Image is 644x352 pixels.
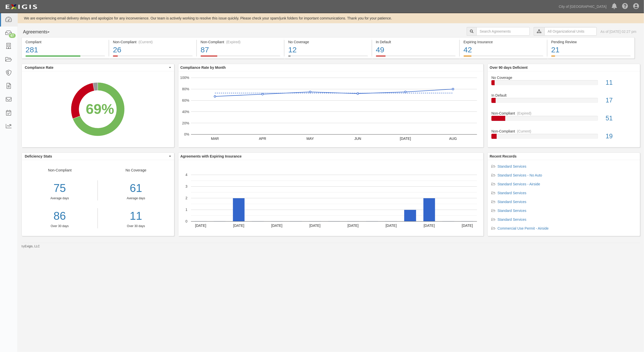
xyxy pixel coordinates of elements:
text: [DATE] [400,137,411,141]
a: Standard Services [497,191,526,195]
text: MAY [306,137,314,141]
a: Exigis, LLC [25,245,40,248]
text: 1 [185,208,187,212]
div: 42 [464,45,543,55]
div: (Current) [517,129,531,134]
div: 19 [602,132,640,141]
text: [DATE] [195,224,206,228]
div: Non-Compliant [488,129,640,134]
text: [DATE] [462,224,473,228]
button: Deficiency Stats [22,153,174,160]
a: In Default49 [372,55,459,59]
div: As of [DATE] 02:27 pm [601,29,636,34]
button: Compliance Rate [22,64,174,71]
div: 51 [602,114,640,123]
div: 281 [26,45,105,55]
a: Standard Services - Airside [497,182,540,186]
text: [DATE] [347,224,359,228]
a: Non-Compliant(Current)26 [109,55,196,59]
a: Non-Compliant(Current)19 [491,129,636,143]
div: Average days [102,196,170,201]
text: 4 [185,173,187,177]
div: In Default [488,93,640,98]
div: Non-Compliant (Expired) [201,39,280,45]
a: Pending Review21 [547,55,635,59]
div: Non-Compliant [22,168,98,228]
a: 11 [102,208,170,224]
div: Average days [22,196,98,201]
text: 60% [182,98,189,102]
div: Over 30 days [22,224,98,228]
div: No Coverage [288,39,368,45]
div: Over 30 days [102,224,170,228]
div: (Expired) [517,111,532,116]
span: Deficiency Stats [25,154,168,159]
div: 75 [22,180,98,196]
svg: A chart. [178,160,483,236]
a: No Coverage11 [491,75,636,93]
a: Standard Services [497,217,526,222]
a: 86 [22,208,98,224]
a: Standard Services [497,164,526,168]
a: Standard Services [497,200,526,204]
text: JUN [354,137,361,141]
div: 17 [602,96,640,105]
div: Non-Compliant (Current) [113,39,193,45]
a: Non-Compliant(Expired)51 [491,111,636,129]
div: (Expired) [226,39,241,45]
text: 3 [185,184,187,188]
a: In Default17 [491,93,636,111]
text: APR [259,137,266,141]
text: [DATE] [386,224,397,228]
a: Compliant281 [21,55,109,59]
div: 87 [201,45,280,55]
div: (Current) [138,39,153,45]
svg: A chart. [178,71,483,147]
div: 69% [86,99,114,119]
div: In Default [376,39,456,45]
div: Pending Review [551,39,631,45]
b: Agreements with Expiring Insurance [180,154,242,158]
div: Expiring Insurance [464,39,543,45]
div: We are experiencing email delivery delays and apologize for any inconvenience. Our team is active... [18,16,644,21]
div: 61 [102,180,170,196]
div: 49 [376,45,456,55]
text: 20% [182,121,189,125]
div: 26 [113,45,193,55]
text: 2 [185,196,187,200]
text: 0 [185,219,187,223]
text: MAR [211,137,219,141]
a: Non-Compliant(Expired)87 [197,55,284,59]
div: Compliant [26,39,105,45]
small: by [21,244,40,249]
div: 11 [602,78,640,87]
button: Agreements [21,27,59,37]
b: Over 90 days Deficient [490,65,528,70]
img: logo-5460c22ac91f19d4615b14bd174203de0afe785f0fc80cf4dbbc73dc1793850b.png [4,2,39,11]
div: 67 [9,33,16,38]
text: 100% [180,76,189,80]
text: [DATE] [309,224,320,228]
a: No Coverage12 [284,55,372,59]
span: Compliance Rate [25,65,168,70]
text: 80% [182,87,189,91]
a: City of [GEOGRAPHIC_DATA] [556,2,609,12]
a: Commercial Use Permit - Airside [497,226,548,230]
div: 21 [551,45,631,55]
input: All Organizational Units [544,27,597,36]
text: [DATE] [233,224,244,228]
div: No Coverage [488,75,640,80]
a: Standard Services - No Auto [497,173,542,177]
text: AUG [449,137,457,141]
text: [DATE] [424,224,435,228]
i: Help Center - Complianz [622,4,628,10]
svg: A chart. [22,71,174,147]
div: No Coverage [98,168,174,228]
text: [DATE] [271,224,282,228]
input: Search Agreements [476,27,530,36]
div: 12 [288,45,368,55]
